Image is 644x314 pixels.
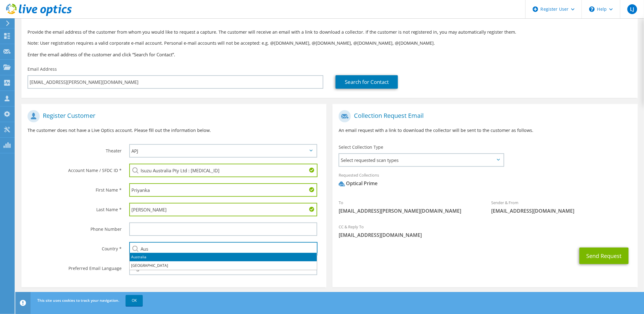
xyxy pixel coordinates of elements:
[28,203,122,213] label: Last Name *
[333,196,485,217] div: To
[28,40,632,47] p: Note: User registration requires a valid corporate e-mail account. Personal e-mail accounts will ...
[339,154,503,166] span: Select requested scan types
[28,164,122,174] label: Account Name / SFDC ID *
[28,66,57,72] label: Email Address
[339,110,628,122] h1: Collection Request Email
[339,207,479,214] span: [EMAIL_ADDRESS][PERSON_NAME][DOMAIN_NAME]
[28,242,122,252] label: Country *
[37,298,119,303] span: This site uses cookies to track your navigation.
[333,169,638,193] div: Requested Collections
[580,248,629,264] button: Send Request
[28,262,122,271] label: Preferred Email Language
[130,261,317,270] li: [GEOGRAPHIC_DATA]
[339,180,377,187] div: Optical Prime
[28,29,632,36] p: Provide the email address of the customer from whom you would like to request a capture. The cust...
[491,207,632,214] span: [EMAIL_ADDRESS][DOMAIN_NAME]
[28,51,632,58] h3: Enter the email address of the customer and click “Search for Contact”.
[28,222,122,232] label: Phone Number
[339,144,383,150] label: Select Collection Type
[339,232,631,238] span: [EMAIL_ADDRESS][DOMAIN_NAME]
[130,253,317,261] li: Australia
[339,127,631,134] p: An email request with a link to download the collector will be sent to the customer as follows.
[485,196,638,217] div: Sender & From
[589,6,595,12] svg: \n
[126,295,143,306] a: OK
[28,127,320,134] p: The customer does not have a Live Optics account. Please fill out the information below.
[28,183,122,193] label: First Name *
[28,110,317,122] h1: Register Customer
[333,220,638,241] div: CC & Reply To
[28,144,122,154] label: Theater
[336,75,398,89] a: Search for Contact
[627,4,637,14] span: LJ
